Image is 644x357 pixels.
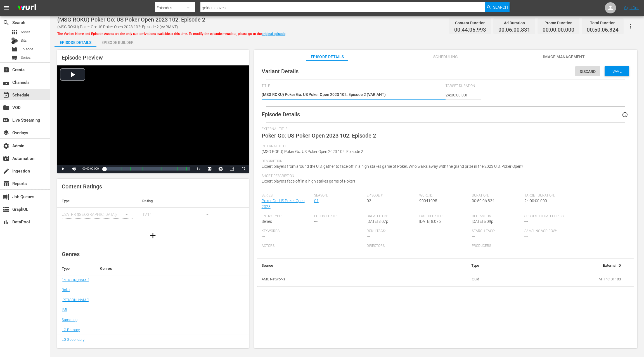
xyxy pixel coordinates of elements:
a: Samsung [62,318,77,322]
span: 90041095 [419,198,437,203]
span: (MSG ROKU) Poker Go: US Poker Open 2023 102: Episode 2 (VARIANT) [57,25,178,29]
span: 00:00:00.000 [82,167,99,170]
span: Asset [11,29,18,36]
span: Variant Details [262,68,299,75]
td: Guid [407,272,484,287]
span: Roku Tags: [367,229,469,233]
span: --- [262,249,265,253]
th: Type [407,259,484,272]
div: Total Duration [587,19,619,27]
button: Search [485,2,510,12]
span: Expert players from around the U.S. gather to face off in a high stakes game of Poker. Who walks ... [262,164,523,169]
span: Actors [262,244,364,248]
span: Last Updated: [419,214,469,219]
span: Series [11,55,18,61]
span: Discard [575,69,600,74]
th: External ID [484,259,625,272]
span: Suggested Categories: [524,214,627,219]
a: [PERSON_NAME] [62,278,89,282]
div: Content Duration [454,19,486,27]
span: Episode Details [262,111,300,118]
span: Publish Date: [314,214,364,219]
span: The Variant Name and Episode Assets are the only customizations available at this time. To modify... [57,32,286,36]
span: Reports [3,180,10,187]
span: Admin [3,143,10,149]
table: simple table [257,259,634,287]
span: --- [262,234,265,238]
a: 01 [314,198,319,203]
span: Keywords: [262,229,364,233]
span: VOD [3,104,10,111]
span: Poker Go: US Poker Open 2023 102: Episode 2 [262,132,376,139]
span: [DATE] 5:09p [472,219,493,224]
div: Episode Details [55,36,96,49]
span: (MSG ROKU) Poker Go: US Poker Open 2023 102: Episode 2 [262,149,363,154]
span: 00:50:06.824 [472,198,494,203]
button: Playback Rate [193,165,204,173]
a: IAB [62,308,67,312]
div: Video Player [57,65,249,173]
span: Asset [21,29,30,35]
span: Save [608,69,626,74]
span: 02 [367,198,371,203]
span: Description [262,159,627,164]
a: Sign Out [624,6,639,10]
a: Poker Go: US Poker Open 2023 [262,198,305,209]
span: 00:06:00.831 [498,27,530,33]
span: Internal Title [262,144,627,149]
span: --- [472,234,475,238]
span: Channels [3,79,10,86]
th: Type [57,262,96,275]
span: [DATE] 8:07p [419,219,441,224]
span: Image Management [543,53,585,60]
th: Type [57,194,138,208]
th: AMC Networks [257,272,407,287]
button: history [618,108,631,121]
a: original episode [262,32,285,36]
span: DataPool [3,219,10,225]
span: history [621,111,628,118]
a: LG Secondary [62,337,84,342]
span: Entry Type: [262,214,311,219]
span: Search [3,19,10,26]
span: Created On: [367,214,416,219]
div: Progress Bar [104,167,190,171]
div: TV14 [142,207,214,222]
span: Release Date: [472,214,522,219]
span: --- [472,249,475,253]
span: --- [524,219,528,224]
button: Save [605,66,629,76]
div: Promo Duration [543,19,574,27]
span: Episode [21,46,33,52]
button: Mute [68,165,80,173]
button: Episode Details [55,36,96,47]
span: Episode Details [306,53,348,60]
span: Samsung VOD Row: [524,229,574,233]
th: Rating [138,194,218,208]
span: Job Queues [3,193,10,200]
span: 00:50:06.824 [587,27,619,33]
span: Title [262,84,443,88]
span: (MSG ROKU) Poker Go: US Poker Open 2023 102: Episode 2 [57,16,205,23]
span: Directors [367,244,469,248]
span: Duration: [472,193,522,198]
a: [PERSON_NAME] [62,298,89,302]
span: 00:00:00.000 [543,27,574,33]
span: Producers [472,244,574,248]
span: Live Streaming [3,117,10,124]
table: simple table [57,194,249,225]
img: ans4CAIJ8jUAAAAAAAAAAAAAAAAAAAAAAAAgQb4GAAAAAAAAAAAAAAAAAAAAAAAAJMjXAAAAAAAAAAAAAAAAAAAAAAAAgAT5G... [13,1,40,15]
span: Target Duration: [524,193,627,198]
span: [DATE] 8:07p [367,219,388,224]
th: Genres [96,262,228,275]
span: Overlays [3,129,10,136]
a: Roku [62,288,70,292]
span: Create [3,67,10,73]
span: Season: [314,193,364,198]
div: Bits [11,37,18,44]
span: --- [367,249,370,253]
span: --- [524,234,528,238]
span: Search [493,2,508,12]
a: LG Primary [62,328,80,332]
span: Wurl ID: [419,193,469,198]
